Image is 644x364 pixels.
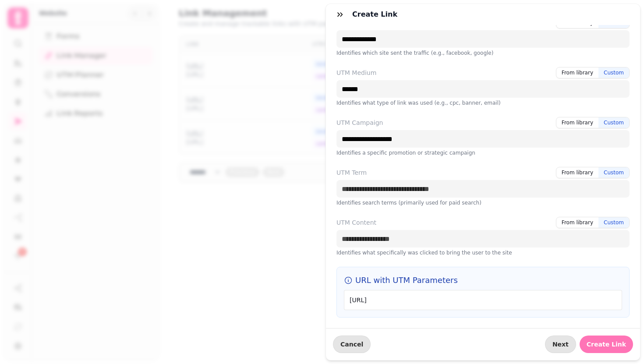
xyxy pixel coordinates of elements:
label: UTM Term [336,168,367,177]
label: UTM Content [336,218,376,227]
span: Next [552,341,569,347]
button: Custom [598,117,629,128]
button: Custom [598,217,629,228]
p: Identifies what type of link was used (e.g., cpc, banner, email) [336,99,630,106]
h3: URL with UTM Parameters [344,274,622,286]
h3: Create Link [352,9,401,20]
button: Create Link [580,336,633,353]
p: Identifies a specific promotion or strategic campaign [336,149,630,156]
p: Identifies what specifically was clicked to bring the user to the site [336,249,630,256]
button: From library [556,67,598,78]
p: Identifies which site sent the traffic (e.g., facebook, google) [336,49,630,57]
span: Create Link [587,341,626,347]
label: UTM Medium [336,68,376,77]
div: [URL] [344,290,622,310]
button: Custom [598,67,629,78]
label: UTM Campaign [336,118,383,127]
button: Custom [598,167,629,178]
button: From library [556,167,598,178]
span: Cancel [340,341,363,347]
button: Next [545,336,576,353]
button: From library [556,117,598,128]
p: Identifies search terms (primarily used for paid search) [336,199,630,206]
button: From library [556,217,598,228]
button: Cancel [333,336,371,353]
